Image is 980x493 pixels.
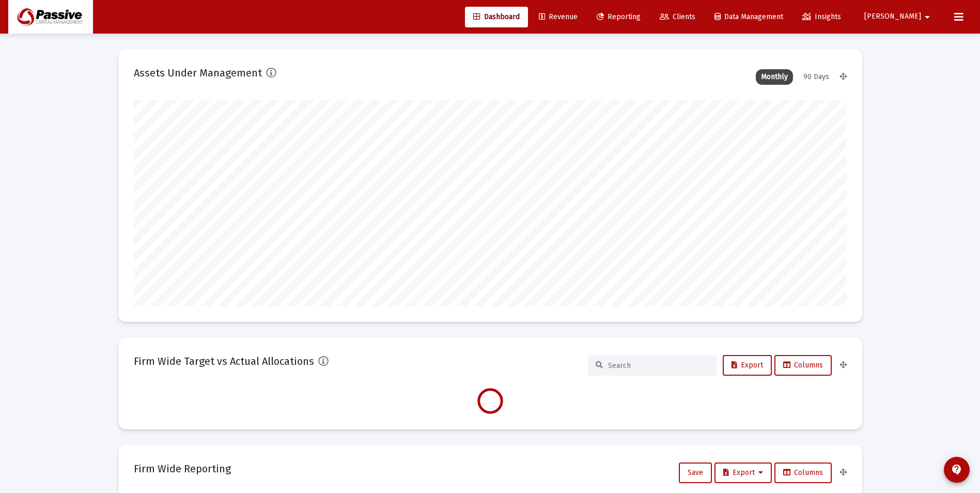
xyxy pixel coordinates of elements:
[134,65,262,81] h2: Assets Under Management
[134,460,231,477] h2: Firm Wide Reporting
[134,353,314,369] h2: Firm Wide Target vs Actual Allocations
[588,7,649,27] a: Reporting
[921,7,934,27] mat-icon: arrow_drop_down
[714,463,772,483] button: Export
[852,6,946,27] button: [PERSON_NAME]
[531,7,586,27] a: Revenue
[465,7,528,27] a: Dashboard
[688,468,703,477] span: Save
[679,463,712,483] button: Save
[732,361,763,369] span: Export
[597,12,641,21] span: Reporting
[16,7,85,27] img: Dashboard
[864,12,921,21] span: [PERSON_NAME]
[714,12,783,21] span: Data Management
[723,355,772,376] button: Export
[756,69,793,85] div: Monthly
[539,12,578,21] span: Revenue
[774,463,832,483] button: Columns
[783,361,823,369] span: Columns
[651,7,704,27] a: Clients
[794,7,849,27] a: Insights
[660,12,695,21] span: Clients
[706,7,791,27] a: Data Management
[723,468,763,477] span: Export
[774,355,832,376] button: Columns
[783,468,823,477] span: Columns
[802,12,841,21] span: Insights
[951,464,963,476] mat-icon: contact_support
[608,361,709,370] input: Search
[473,12,520,21] span: Dashboard
[798,69,834,85] div: 90 Days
